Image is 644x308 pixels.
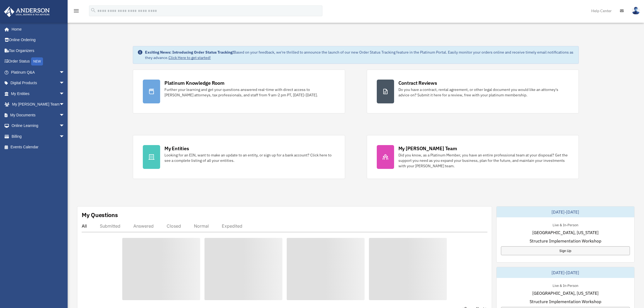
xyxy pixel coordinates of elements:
[4,45,73,56] a: Tax Organizers
[532,229,599,236] span: [GEOGRAPHIC_DATA], [US_STATE]
[164,152,335,163] div: Looking for an EIN, want to make an update to an entity, or sign up for a bank account? Click her...
[59,78,70,89] span: arrow_drop_down
[73,9,80,14] a: menu
[4,131,73,142] a: Billingarrow_drop_down
[4,99,73,110] a: My [PERSON_NAME] Teamarrow_drop_down
[530,238,601,244] span: Structure Implementation Workshop
[164,87,335,98] div: Further your learning and get your questions answered real-time with direct access to [PERSON_NAM...
[398,87,569,98] div: Do you have a contract, rental agreement, or other legal document you would like an attorney's ad...
[4,67,73,78] a: Platinum Q&Aarrow_drop_down
[82,223,87,229] div: All
[133,70,345,113] a: Platinum Knowledge Room Further your learning and get your questions answered real-time with dire...
[398,152,569,169] div: Did you know, as a Platinum Member, you have an entire professional team at your disposal? Get th...
[4,24,70,35] a: Home
[100,223,120,229] div: Submitted
[4,35,73,45] a: Online Ordering
[548,222,583,227] div: Live & In-Person
[398,80,437,86] div: Contract Reviews
[167,223,181,229] div: Closed
[4,78,73,89] a: Digital Productsarrow_drop_down
[145,50,234,55] strong: Exciting News: Introducing Order Status Tracking!
[530,298,601,305] span: Structure Implementation Workshop
[145,50,574,60] div: Based on your feedback, we're thrilled to announce the launch of our new Order Status Tracking fe...
[497,207,634,217] div: [DATE]-[DATE]
[398,145,457,152] div: My [PERSON_NAME] Team
[59,88,70,99] span: arrow_drop_down
[133,135,345,179] a: My Entities Looking for an EIN, want to make an update to an entity, or sign up for a bank accoun...
[82,211,118,219] div: My Questions
[73,8,80,14] i: menu
[532,290,599,296] span: [GEOGRAPHIC_DATA], [US_STATE]
[2,6,51,17] img: Anderson Advisors Platinum Portal
[367,135,579,179] a: My [PERSON_NAME] Team Did you know, as a Platinum Member, you have an entire professional team at...
[4,88,73,99] a: My Entitiesarrow_drop_down
[164,145,189,152] div: My Entities
[59,131,70,142] span: arrow_drop_down
[4,120,73,131] a: Online Learningarrow_drop_down
[548,282,583,288] div: Live & In-Person
[4,110,73,120] a: My Documentsarrow_drop_down
[31,57,43,65] div: NEW
[4,142,73,153] a: Events Calendar
[59,67,70,78] span: arrow_drop_down
[59,110,70,121] span: arrow_drop_down
[222,223,242,229] div: Expedited
[194,223,209,229] div: Normal
[169,55,211,60] a: Click Here to get started!
[164,80,224,86] div: Platinum Knowledge Room
[632,7,640,15] img: User Pic
[497,267,634,278] div: [DATE]-[DATE]
[367,70,579,113] a: Contract Reviews Do you have a contract, rental agreement, or other legal document you would like...
[4,56,73,67] a: Order StatusNEW
[501,246,630,255] a: Sign Up
[90,7,96,13] i: search
[59,99,70,110] span: arrow_drop_down
[133,223,154,229] div: Answered
[59,120,70,132] span: arrow_drop_down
